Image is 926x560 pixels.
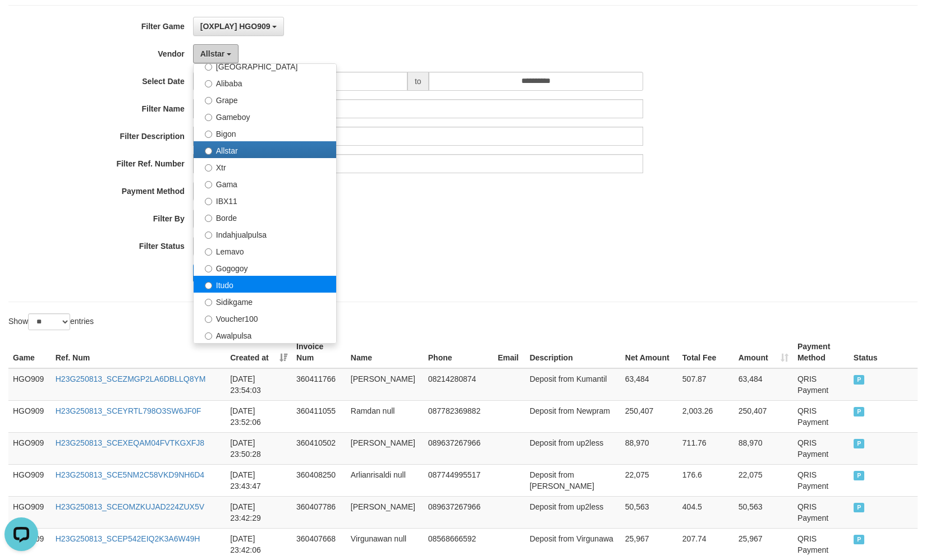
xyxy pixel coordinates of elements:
[734,464,793,496] td: 22,075
[793,432,849,464] td: QRIS Payment
[292,400,346,432] td: 360411055
[621,336,678,368] th: Net Amount
[226,496,292,528] td: [DATE] 23:42:29
[854,535,865,544] span: PAID
[734,432,793,464] td: 88,970
[8,400,51,432] td: HGO909
[292,464,346,496] td: 360408250
[734,336,793,368] th: Amount: activate to sort column ascending
[194,57,336,74] label: [GEOGRAPHIC_DATA]
[424,528,493,560] td: 08568666592
[678,368,734,401] td: 507.87
[226,368,292,401] td: [DATE] 23:54:03
[205,316,212,323] input: Voucher100
[525,432,621,464] td: Deposit from up2less
[793,464,849,496] td: QRIS Payment
[205,232,212,239] input: Indahjualpulsa
[525,400,621,432] td: Deposit from Newpram
[346,336,424,368] th: Name
[346,400,424,432] td: Ramdan null
[292,496,346,528] td: 360407786
[194,124,336,141] label: Bigon
[194,225,336,242] label: Indahjualpulsa
[205,299,212,306] input: Sidikgame
[205,63,212,71] input: [GEOGRAPHIC_DATA]
[793,528,849,560] td: QRIS Payment
[205,332,212,340] input: Awalpulsa
[678,400,734,432] td: 2,003.26
[346,496,424,528] td: [PERSON_NAME]
[194,192,336,209] label: IBX11
[525,496,621,528] td: Deposit from up2less
[292,336,346,368] th: Invoice Num
[194,293,336,309] label: Sidikgame
[28,313,70,330] select: Showentries
[621,368,678,401] td: 63,484
[205,131,212,138] input: Bigon
[793,368,849,401] td: QRIS Payment
[8,464,51,496] td: HGO909
[205,147,212,155] input: Allstar
[194,209,336,225] label: Borde
[621,496,678,528] td: 50,563
[205,181,212,188] input: Gama
[226,464,292,496] td: [DATE] 23:43:47
[56,438,204,447] a: H23G250813_SCEXEQAM04FVTKGXFJ8
[424,464,493,496] td: 087744995517
[226,432,292,464] td: [DATE] 23:50:28
[193,44,239,63] button: Allstar
[424,432,493,464] td: 089637267966
[205,164,212,172] input: Xtr
[621,528,678,560] td: 25,967
[205,198,212,205] input: IBX11
[205,80,212,87] input: Alibaba
[621,432,678,464] td: 88,970
[194,175,336,192] label: Gama
[194,74,336,91] label: Alibaba
[194,309,336,326] label: Voucher100
[493,336,525,368] th: Email
[424,368,493,401] td: 08214280874
[205,114,212,121] input: Gameboy
[205,97,212,104] input: Grape
[346,464,424,496] td: Arlianrisaldi null
[292,528,346,560] td: 360407668
[424,336,493,368] th: Phone
[734,528,793,560] td: 25,967
[205,282,212,289] input: Itudo
[525,336,621,368] th: Description
[56,406,201,415] a: H23G250813_SCEYRTL798O3SW6JF0F
[734,368,793,401] td: 63,484
[678,336,734,368] th: Total Fee
[51,336,226,368] th: Ref. Num
[346,432,424,464] td: [PERSON_NAME]
[8,336,51,368] th: Game
[346,368,424,401] td: [PERSON_NAME]
[407,72,429,91] span: to
[226,400,292,432] td: [DATE] 23:52:06
[621,464,678,496] td: 22,075
[854,439,865,448] span: PAID
[194,141,336,158] label: Allstar
[854,503,865,512] span: PAID
[56,502,204,511] a: H23G250813_SCEOMZKUJAD224ZUX5V
[793,400,849,432] td: QRIS Payment
[56,470,204,479] a: H23G250813_SCE5NM2C58VKD9NH6D4
[194,259,336,276] label: Gogogoy
[849,336,918,368] th: Status
[292,432,346,464] td: 360410502
[525,368,621,401] td: Deposit from Kumantil
[346,528,424,560] td: Virgunawan null
[226,528,292,560] td: [DATE] 23:42:06
[793,496,849,528] td: QRIS Payment
[200,49,225,58] span: Allstar
[678,496,734,528] td: 404.5
[678,432,734,464] td: 711.76
[424,400,493,432] td: 087782369882
[8,368,51,401] td: HGO909
[4,4,38,38] button: Open LiveChat chat widget
[8,432,51,464] td: HGO909
[193,17,285,36] button: [OXPLAY] HGO909
[424,496,493,528] td: 089637267966
[56,374,206,383] a: H23G250813_SCEZMGP2LA6DBLLQ8YM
